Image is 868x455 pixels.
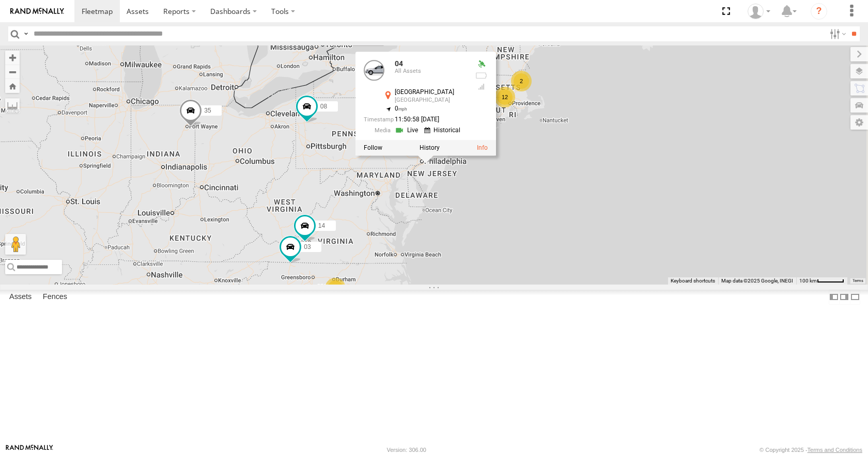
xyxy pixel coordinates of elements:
[744,4,774,19] div: Aaron Kuchrawy
[325,278,346,299] div: 3
[839,290,849,305] label: Dock Summary Table to the Right
[760,447,862,453] div: © Copyright 2025 -
[796,277,847,285] button: Map Scale: 100 km per 49 pixels
[364,60,384,81] a: View Asset Details
[477,145,488,152] a: View Asset Details
[853,278,863,283] a: Terms (opens in new tab)
[6,445,53,455] a: Visit our Website
[364,117,467,123] div: Date/time of location update
[395,60,403,68] a: 04
[4,290,37,305] label: Assets
[395,69,467,75] div: All Assets
[204,107,211,114] span: 35
[811,3,827,20] i: ?
[829,290,839,305] label: Dock Summary Table to the Left
[387,447,426,453] div: Version: 306.00
[799,278,817,284] span: 100 km
[304,243,311,250] span: 03
[364,145,382,152] label: Realtime tracking of Asset
[494,87,515,107] div: 12
[5,79,20,93] button: Zoom Home
[424,125,463,135] a: View Historical Media Streams
[475,83,488,91] div: Last Event GSM Signal Strength
[320,103,327,110] span: 08
[5,51,20,65] button: Zoom in
[850,115,868,130] label: Map Settings
[395,105,408,112] span: 0
[5,234,26,255] button: Drag Pegman onto the map to open Street View
[511,71,532,91] div: 2
[420,145,440,152] label: View Asset History
[475,60,488,69] div: Valid GPS Fix
[808,447,862,453] a: Terms and Conditions
[395,125,421,135] a: View Live Media Streams
[38,290,72,305] label: Fences
[10,8,64,15] img: rand-logo.svg
[5,98,20,113] label: Measure
[318,222,325,229] span: 14
[22,26,30,41] label: Search Query
[826,26,848,41] label: Search Filter Options
[475,72,488,80] div: No battery health information received from this device.
[721,278,793,284] span: Map data ©2025 Google, INEGI
[671,277,715,285] button: Keyboard shortcuts
[5,65,20,79] button: Zoom out
[395,97,467,103] div: [GEOGRAPHIC_DATA]
[850,290,860,305] label: Hide Summary Table
[395,89,467,96] div: [GEOGRAPHIC_DATA]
